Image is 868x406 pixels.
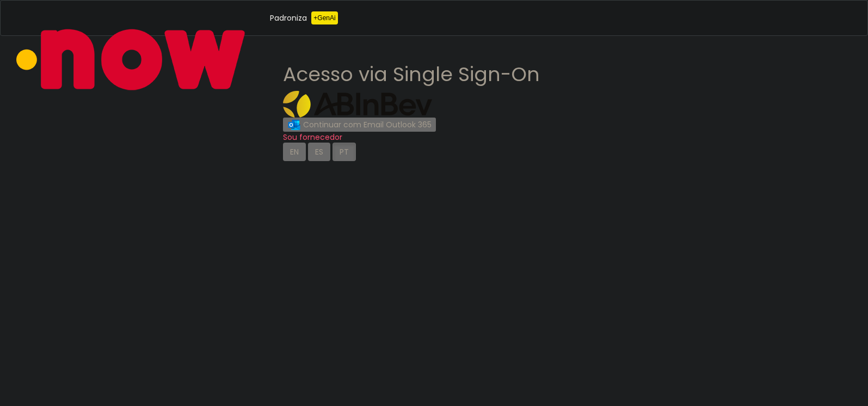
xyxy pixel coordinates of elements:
button: PT [333,143,356,161]
div: Padroniza [270,11,338,24]
h1: Acesso via Single Sign-On [283,64,585,85]
img: ícone Azure/Microsoft 360 [287,120,301,130]
a: Go to homepage [1,1,262,33]
button: ES [308,143,330,161]
button: EN [283,143,306,161]
img: Logo ABInBev [283,91,432,118]
button: ícone Azure/Microsoft 360 Continuar com Email Outlook 365 [283,118,436,132]
img: ServiceNow [9,11,254,107]
a: Sou fornecedor [283,132,342,143]
span: Continuar com Email Outlook 365 [303,119,432,130]
p: +GenAi [311,11,338,24]
ul: Header menu [262,1,346,35]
